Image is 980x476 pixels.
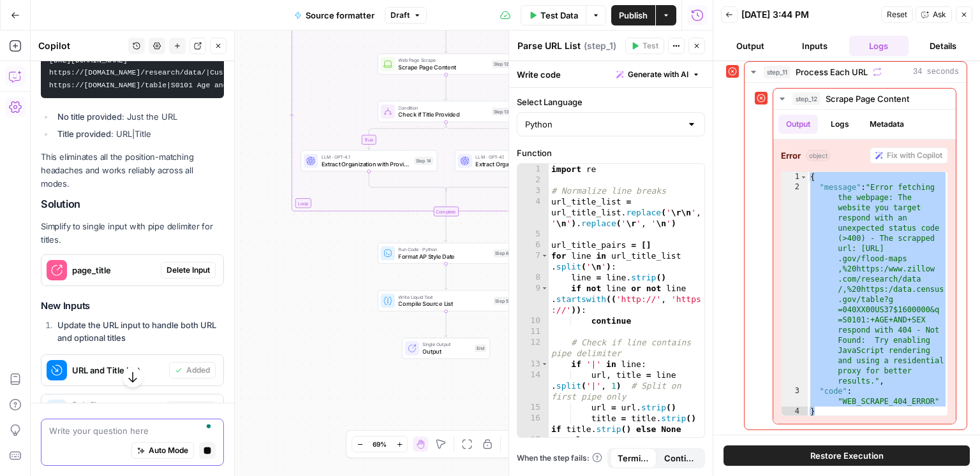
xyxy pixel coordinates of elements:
div: Step 13 [492,108,510,115]
span: Continue [664,452,695,465]
span: Toggle code folding, rows 9 through 10 [541,283,548,294]
span: Condition [398,104,488,111]
label: Select Language [517,96,705,108]
span: Test Data [540,9,578,22]
div: Step 14 [414,157,433,164]
div: Step 12 [492,60,510,68]
span: 34 seconds [913,66,959,78]
div: Step 6 [494,249,510,257]
g: Edge from step_15 to step_13-conditional-end [446,171,523,192]
div: Web Page ScrapeScrape Page ContentStep 12 [378,54,514,75]
span: ( step_1 ) [584,40,616,52]
div: Complete [433,206,458,216]
button: Output [778,115,818,134]
g: Edge from step_6 to step_5 [445,264,447,289]
g: Edge from step_11 to step_12 [445,27,447,52]
div: 11 [517,326,549,337]
span: URL and Title List [72,364,164,377]
span: object [806,150,831,161]
div: 15 [517,402,549,413]
p: Simplify to single input with pipe delimiter for titles. [41,220,224,247]
span: Added [186,364,210,376]
span: LLM · GPT-4.1 [475,154,565,161]
span: Compile Source List [398,299,490,308]
button: Delete Input [161,262,216,278]
button: Restore Execution [724,445,970,466]
div: 3 [782,386,808,407]
div: 4 [517,196,549,229]
button: Logs [849,36,909,56]
button: Logs [823,115,857,134]
span: Source formatter [306,9,375,22]
strong: Update the URL input to handle both URL and optional titles [57,320,216,343]
input: Python [525,118,681,131]
div: 34 seconds [745,83,967,429]
span: Publish [619,9,648,22]
div: 10 [517,315,549,326]
textarea: To enrich screen reader interactions, please activate Accessibility in Grammarly extension settings [49,424,216,437]
div: 4 [782,407,808,417]
span: Auto Mode [149,445,188,456]
button: Metadata [862,115,912,134]
span: Reset [887,9,907,20]
div: 2 [782,182,808,386]
div: 3 [517,185,549,196]
span: Toggle code folding, rows 1 through 4 [800,172,807,182]
button: Publish [611,5,655,25]
span: Toggle code folding, rows 13 through 16 [541,359,548,370]
strong: Error [781,149,801,162]
div: LLM · GPT-4.1Extract Organization and TitleStep 15 [455,150,591,171]
div: 17 [517,435,549,445]
span: Restore Execution [810,449,884,462]
div: Single OutputOutputEnd [378,338,514,359]
div: Write Liquid TextCompile Source ListStep 5 [378,290,514,311]
button: Draft [385,7,427,24]
h2: Solution [41,198,224,210]
button: Reset [881,6,913,23]
g: Edge from step_5 to end [445,311,447,336]
div: End [475,344,486,352]
span: LLM · GPT-4.1 [322,154,411,161]
div: 13 [517,359,549,370]
span: Generate with AI [628,69,688,80]
button: Added [169,362,216,379]
span: page_title [72,264,156,277]
li: : URL|Title [54,127,224,140]
span: Format AP Style Date [398,252,490,261]
span: Code Changes [72,401,160,407]
button: Details [914,36,973,56]
span: Test [642,40,658,52]
span: Ask [933,9,946,20]
span: Draft [390,10,410,21]
div: ConditionCheck if Title ProvidedStep 13 [378,101,514,122]
div: Write code [509,61,713,87]
button: Continue [657,448,703,468]
div: 5 [517,229,549,240]
div: 2 [517,175,549,185]
span: Scrape Page Content [398,63,488,72]
button: Ask [916,6,952,23]
span: Delete Input [167,264,210,276]
div: 12 [517,337,549,359]
div: Complete [378,206,514,216]
span: Toggle code folding, rows 7 through 24 [541,250,548,261]
button: Output [721,36,780,56]
button: Source formatter [286,5,382,25]
div: 8 [517,272,549,283]
div: LLM · GPT-4.1Extract Organization with Provided TitleStep 14 [301,150,437,171]
textarea: Parse URL List [517,40,581,52]
g: Edge from step_13 to step_14 [367,122,446,149]
button: Applied [165,401,216,418]
p: This eliminates all the position-matching headaches and works reliably across all modes. [41,150,224,191]
g: Edge from step_11-iteration-end to step_6 [445,216,447,242]
span: Output [422,347,471,356]
div: 6 [517,240,549,250]
span: Fix with Copilot [887,150,942,161]
span: Run Code · Python [398,246,490,253]
label: Function [517,147,705,159]
strong: Title provided [57,129,111,139]
button: Auto Mode [131,442,194,459]
div: 1 [782,172,808,182]
span: Single Output [422,341,471,348]
div: Step 5 [494,297,510,305]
